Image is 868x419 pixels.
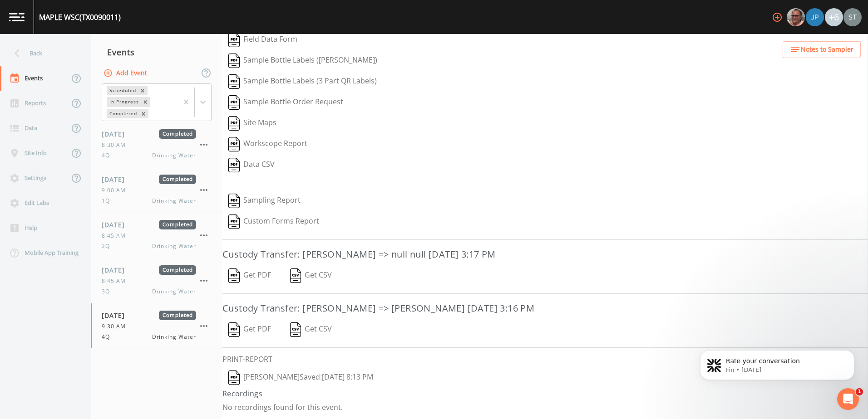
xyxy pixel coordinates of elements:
[102,287,115,296] span: 3Q
[152,242,196,250] span: Drinking Water
[805,8,824,26] div: Joshua gere Paul
[102,242,115,250] span: 2Q
[222,367,379,388] button: [PERSON_NAME]Saved:[DATE] 8:13 PM
[102,220,131,229] span: [DATE]
[843,8,862,26] img: 8315ae1e0460c39f28dd315f8b59d613
[837,388,859,410] iframe: Intercom live chat
[102,175,131,184] span: [DATE]
[228,194,240,208] img: svg%3e
[9,13,25,21] img: logo
[806,8,824,26] img: 41241ef155101aa6d92a04480b0d0000
[91,303,222,349] a: [DATE]Completed9:30 AM4QDrinking Water
[107,109,138,118] div: Completed
[222,403,868,412] p: No recordings found for this event.
[284,319,338,340] button: Get CSV
[102,151,115,160] span: 4Q
[856,388,863,395] span: 1
[91,41,222,63] div: Events
[825,8,843,26] div: +6
[222,29,303,50] button: Field Data Form
[222,50,383,71] button: Sample Bottle Labels ([PERSON_NAME])
[102,141,131,149] span: 8:30 AM
[284,265,338,286] button: Get CSV
[140,97,150,107] div: Remove In Progress
[222,113,282,134] button: Site Maps
[91,122,222,167] a: [DATE]Completed8:30 AM4QDrinking Water
[102,129,131,139] span: [DATE]
[686,331,868,395] iframe: Intercom notifications message
[787,8,805,26] img: e2d790fa78825a4bb76dcb6ab311d44c
[222,247,868,262] h3: Custody Transfer: [PERSON_NAME] => null null [DATE] 3:17 PM
[786,8,805,26] div: Mike Franklin
[228,74,240,89] img: svg%3e
[91,213,222,258] a: [DATE]Completed8:45 AM2QDrinking Water
[222,190,306,211] button: Sampling Report
[152,151,196,160] span: Drinking Water
[107,86,138,95] div: Scheduled
[159,175,196,184] span: Completed
[228,116,240,131] img: svg%3e
[102,277,131,285] span: 8:45 AM
[152,287,196,296] span: Drinking Water
[290,322,301,337] img: svg%3e
[222,319,277,340] button: Get PDF
[228,158,240,172] img: svg%3e
[222,301,868,316] h3: Custody Transfer: [PERSON_NAME] => [PERSON_NAME] [DATE] 3:16 PM
[152,197,196,205] span: Drinking Water
[102,232,131,240] span: 8:45 AM
[228,137,240,151] img: svg%3e
[159,311,196,320] span: Completed
[228,268,240,283] img: svg%3e
[783,41,861,58] button: Notes to Sampler
[222,155,281,175] button: Data CSV
[228,33,240,47] img: svg%3e
[228,54,240,68] img: svg%3e
[102,322,131,331] span: 9:30 AM
[228,370,240,385] img: svg%3e
[222,211,325,232] button: Custom Forms Report
[102,311,131,320] span: [DATE]
[102,265,131,275] span: [DATE]
[102,65,151,82] button: Add Event
[222,134,313,155] button: Workscope Report
[102,197,115,205] span: 1Q
[222,92,349,113] button: Sample Bottle Order Request
[801,44,853,55] span: Notes to Sampler
[228,95,240,110] img: svg%3e
[39,12,121,23] div: MAPLE WSC (TX0090011)
[102,333,115,341] span: 4Q
[138,86,148,95] div: Remove Scheduled
[102,186,131,195] span: 9:00 AM
[222,388,868,399] h4: Recordings
[222,355,868,364] h6: PRINT-REPORT
[222,71,383,92] button: Sample Bottle Labels (3 Part QR Labels)
[107,97,140,107] div: In Progress
[91,258,222,303] a: [DATE]Completed8:45 AM3QDrinking Water
[222,265,277,286] button: Get PDF
[138,109,148,118] div: Remove Completed
[152,333,196,341] span: Drinking Water
[228,214,240,229] img: svg%3e
[159,129,196,139] span: Completed
[159,220,196,229] span: Completed
[228,322,240,337] img: svg%3e
[290,268,301,283] img: svg%3e
[91,167,222,213] a: [DATE]Completed9:00 AM1QDrinking Water
[159,265,196,275] span: Completed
